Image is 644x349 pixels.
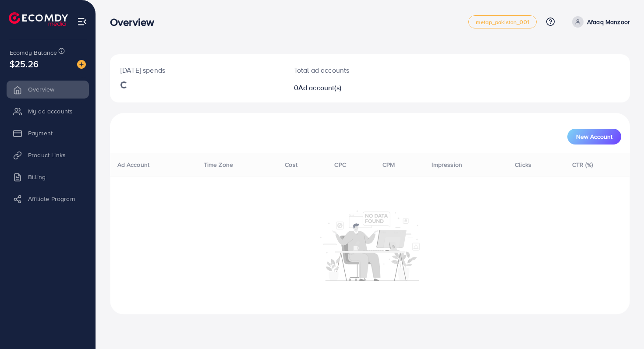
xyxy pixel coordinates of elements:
p: Afaaq Manzoor [587,17,630,27]
img: menu [77,17,87,27]
span: metap_pakistan_001 [476,19,529,25]
button: New Account [567,129,621,145]
p: [DATE] spends [120,65,273,75]
span: $25.26 [10,57,39,70]
span: Ecomdy Balance [10,48,57,57]
p: Total ad accounts [294,65,403,75]
span: Ad account(s) [298,83,341,92]
a: metap_pakistan_001 [468,15,537,28]
h2: 0 [294,84,403,92]
span: New Account [576,134,612,140]
img: image [77,60,86,69]
h3: Overview [110,16,161,28]
img: logo [9,12,68,26]
a: Afaaq Manzoor [569,16,630,28]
